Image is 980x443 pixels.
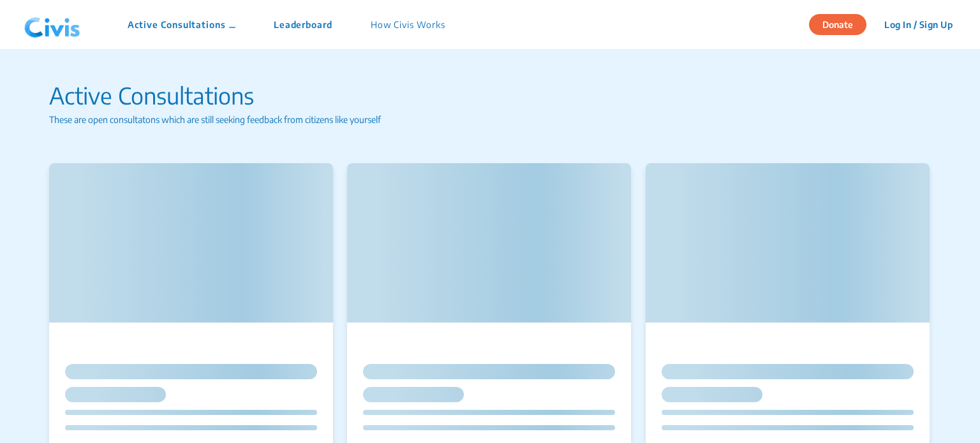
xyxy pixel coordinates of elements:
p: Active Consultations [128,18,235,31]
a: Donate [809,17,876,30]
button: Log In / Sign Up [876,15,961,34]
p: These are open consultatons which are still seeking feedback from citizens like yourself [49,113,931,126]
p: Active Consultations [49,78,931,113]
p: How Civis Works [371,18,445,31]
p: Leaderboard [274,18,332,31]
button: Donate [809,14,866,35]
img: navlogo.png [19,6,85,44]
